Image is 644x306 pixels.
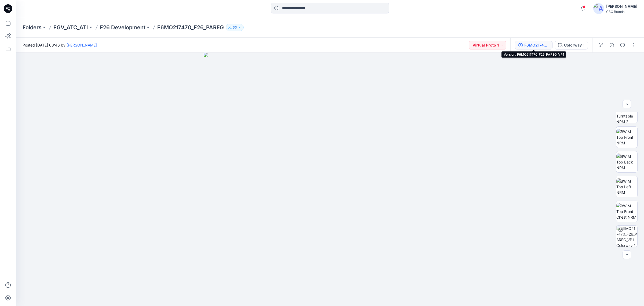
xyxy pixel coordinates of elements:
button: 63 [226,24,244,31]
span: Posted [DATE] 03:46 by [23,42,97,48]
button: Details [608,41,616,49]
button: F6MO217470_F26_PAREG_VP1 [515,41,552,49]
img: BW M Top Back NRM [616,154,637,170]
a: FGV_ATC_ATI [53,24,88,31]
div: CSC Brands [606,10,637,14]
p: 63 [233,24,237,30]
div: Colorway 1 [564,42,584,48]
a: Folders [23,24,42,31]
img: BW M Top Turntable NRM 2 [616,102,637,123]
div: F6MO217470_F26_PAREG_VP1 [524,42,549,48]
a: F26 Development [100,24,145,31]
img: F6MO217470_F26_PAREG_VP1 Colorway 1 [616,226,637,247]
img: BW M Top Front NRM [616,129,637,146]
img: BW M Top Left NRM [616,178,637,195]
div: [PERSON_NAME] [606,3,637,10]
img: avatar [593,3,604,14]
a: [PERSON_NAME] [67,43,97,47]
button: Colorway 1 [555,41,588,49]
img: BW M Top Front Chest NRM [616,203,637,220]
p: F6MO217470_F26_PAREG [157,24,224,31]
